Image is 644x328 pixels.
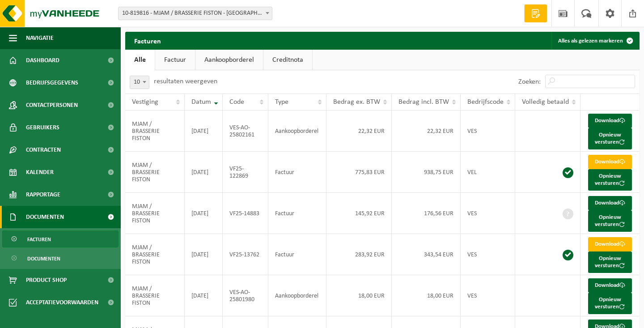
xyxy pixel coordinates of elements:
[2,230,119,247] a: Facturen
[588,237,632,251] a: Download
[223,234,268,275] td: VF25-13762
[223,111,268,152] td: VES-AO-25802161
[223,152,268,193] td: VF25-122869
[27,231,51,248] span: Facturen
[27,250,60,267] span: Documenten
[392,275,461,316] td: 18,00 EUR
[398,98,449,106] span: Bedrag incl. BTW
[392,111,461,152] td: 22,32 EUR
[195,50,263,70] a: Aankoopborderel
[26,139,61,161] span: Contracten
[185,234,223,275] td: [DATE]
[26,269,67,291] span: Product Shop
[130,76,149,89] span: 10
[118,7,272,20] span: 10-819816 - MJAM / BRASSERIE FISTON - VARSENARE
[185,193,223,234] td: [DATE]
[119,7,272,20] span: 10-819816 - MJAM / BRASSERIE FISTON - VARSENARE
[154,78,217,85] label: resultaten weergeven
[333,98,380,106] span: Bedrag ex. BTW
[268,275,326,316] td: Aankoopborderel
[26,49,59,72] span: Dashboard
[461,193,515,234] td: VES
[461,152,515,193] td: VEL
[588,196,632,210] a: Download
[461,111,515,152] td: VES
[392,152,461,193] td: 938,75 EUR
[2,250,119,267] a: Documenten
[461,275,515,316] td: VES
[223,275,268,316] td: VES-AO-25801980
[125,32,170,49] h2: Facturen
[588,169,632,191] button: Opnieuw versturen
[155,50,195,70] a: Factuur
[132,98,158,106] span: Vestiging
[392,234,461,275] td: 343,54 EUR
[185,275,223,316] td: [DATE]
[125,275,185,316] td: MJAM / BRASSERIE FISTON
[26,72,78,94] span: Bedrijfsgegevens
[588,128,632,149] button: Opnieuw versturen
[551,32,639,50] button: Alles als gelezen markeren
[392,193,461,234] td: 176,56 EUR
[125,111,185,152] td: MJAM / BRASSERIE FISTON
[191,98,211,106] span: Datum
[588,278,632,293] a: Download
[26,27,54,49] span: Navigatie
[326,111,392,152] td: 22,32 EUR
[26,291,98,314] span: Acceptatievoorwaarden
[467,98,504,106] span: Bedrijfscode
[125,50,155,70] a: Alle
[26,206,64,228] span: Documenten
[223,193,268,234] td: VF25-14883
[268,111,326,152] td: Aankoopborderel
[263,50,312,70] a: Creditnota
[461,234,515,275] td: VES
[588,251,632,273] button: Opnieuw versturen
[185,111,223,152] td: [DATE]
[326,234,392,275] td: 283,92 EUR
[588,114,632,128] a: Download
[229,98,244,106] span: Code
[588,210,632,232] button: Opnieuw versturen
[326,152,392,193] td: 775,83 EUR
[275,98,288,106] span: Type
[518,78,541,85] label: Zoeken:
[26,161,54,183] span: Kalender
[268,152,326,193] td: Factuur
[26,94,78,116] span: Contactpersonen
[326,193,392,234] td: 145,92 EUR
[268,193,326,234] td: Factuur
[588,293,632,314] button: Opnieuw versturen
[26,116,59,139] span: Gebruikers
[125,234,185,275] td: MJAM / BRASSERIE FISTON
[26,183,60,206] span: Rapportage
[268,234,326,275] td: Factuur
[125,193,185,234] td: MJAM / BRASSERIE FISTON
[326,275,392,316] td: 18,00 EUR
[185,152,223,193] td: [DATE]
[125,152,185,193] td: MJAM / BRASSERIE FISTON
[522,98,569,106] span: Volledig betaald
[130,76,149,89] span: 10
[588,155,632,169] a: Download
